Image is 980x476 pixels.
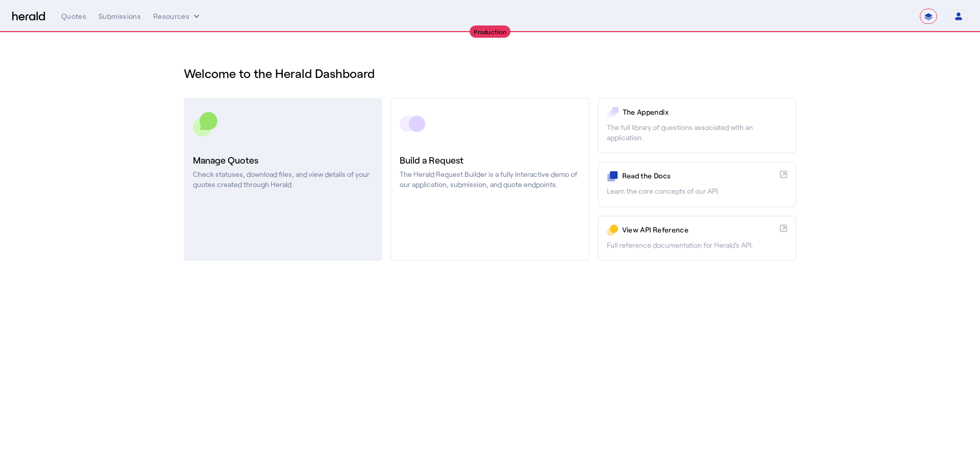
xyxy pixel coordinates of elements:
h1: Welcome to the Herald Dashboard [184,65,796,82]
div: Production [470,25,510,38]
p: The Herald Request Builder is a fully interactive demo of our application, submission, and quote ... [400,169,580,190]
p: The full library of questions associated with an application. [607,122,787,143]
div: Quotes [61,11,86,21]
p: Full reference documentation for Herald's API. [607,240,787,250]
p: Check statuses, download files, and view details of your quotes created through Herald. [193,169,373,190]
a: The AppendixThe full library of questions associated with an application. [598,98,796,153]
button: Resources dropdown menu [153,11,202,21]
div: Submissions [99,11,141,21]
a: View API ReferenceFull reference documentation for Herald's API. [598,216,796,261]
h3: Build a Request [400,153,580,167]
p: The Appendix [623,107,787,117]
a: Manage QuotesCheck statuses, download files, and view details of your quotes created through Herald. [184,98,382,261]
a: Read the DocsLearn the core concepts of our API. [598,162,796,207]
p: Read the Docs [622,171,776,181]
p: Learn the core concepts of our API. [607,186,787,196]
img: Herald Logo [12,12,45,21]
p: View API Reference [622,225,776,235]
a: Build a RequestThe Herald Request Builder is a fully interactive demo of our application, submiss... [390,98,589,261]
h3: Manage Quotes [193,153,373,167]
